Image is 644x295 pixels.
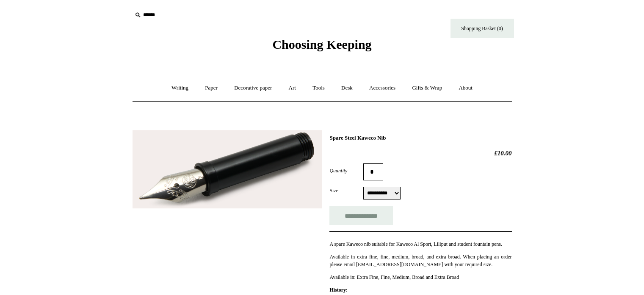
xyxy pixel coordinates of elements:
a: Gifts & Wrap [404,77,450,99]
a: About [451,77,480,99]
a: Paper [197,77,225,99]
label: Quantity [329,167,363,174]
img: Spare Steel Kaweco Nib [133,130,322,208]
p: Available in extra fine, fine, medium, broad, and extra broad. When placing an order please email... [329,253,511,268]
a: Tools [305,77,332,99]
h1: Spare Steel Kaweco Nib [329,135,511,141]
span: Choosing Keeping [272,37,371,51]
a: Writing [164,77,196,99]
a: Desk [334,77,360,99]
a: Art [281,77,304,99]
a: Choosing Keeping [272,44,371,50]
a: Accessories [362,77,403,99]
label: Size [329,187,363,194]
a: Decorative paper [227,77,279,99]
h2: £10.00 [329,149,511,157]
strong: History: [329,287,348,293]
p: A spare Kaweco nib suitable for Kaweco Al Sport, Liliput and student fountain pens. [329,240,511,248]
a: Shopping Basket (0) [451,19,514,38]
p: Available in: Extra Fine, Fine, Medium, Broad and Extra Broad [329,273,511,281]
